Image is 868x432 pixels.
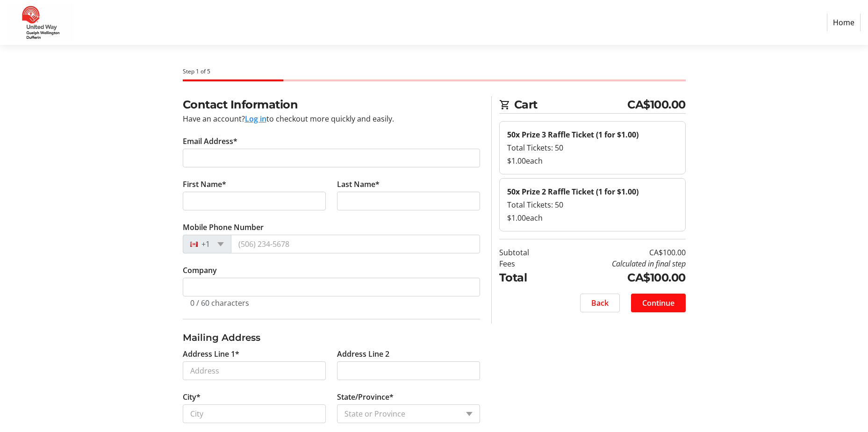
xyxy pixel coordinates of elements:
label: State/Province* [337,391,394,403]
td: CA$100.00 [553,247,686,258]
label: Address Line 1* [183,348,239,360]
label: First Name* [183,179,226,190]
td: Subtotal [499,247,553,258]
input: Address [183,361,326,380]
span: Continue [642,297,674,309]
tr-character-limit: 0 / 60 characters [190,298,249,308]
span: CA$100.00 [627,96,686,113]
div: Step 1 of 5 [183,67,686,76]
img: United Way Guelph Wellington Dufferin's Logo [7,4,74,41]
a: Home [827,14,861,31]
h3: Mailing Address [183,331,480,345]
div: Total Tickets: 50 [507,199,678,210]
button: Log in [245,113,266,124]
input: City [183,404,326,423]
strong: 50x Prize 3 Raffle Ticket (1 for $1.00) [507,130,638,140]
input: (506) 234-5678 [231,235,480,253]
button: Back [580,294,620,312]
strong: 50x Prize 2 Raffle Ticket (1 for $1.00) [507,187,638,197]
span: Back [591,297,609,309]
td: CA$100.00 [553,269,686,286]
button: Continue [631,294,686,312]
div: $1.00 each [507,212,678,223]
label: Mobile Phone Number [183,222,264,233]
span: Cart [514,96,628,113]
div: $1.00 each [507,155,678,166]
div: Have an account? to checkout more quickly and easily. [183,113,480,124]
div: Total Tickets: 50 [507,142,678,153]
label: Email Address* [183,136,237,147]
td: Total [499,269,553,286]
label: Address Line 2 [337,348,389,360]
label: Last Name* [337,179,380,190]
label: City* [183,391,201,403]
td: Calculated in final step [553,258,686,269]
label: Company [183,265,217,276]
h2: Contact Information [183,96,480,113]
td: Fees [499,258,553,269]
